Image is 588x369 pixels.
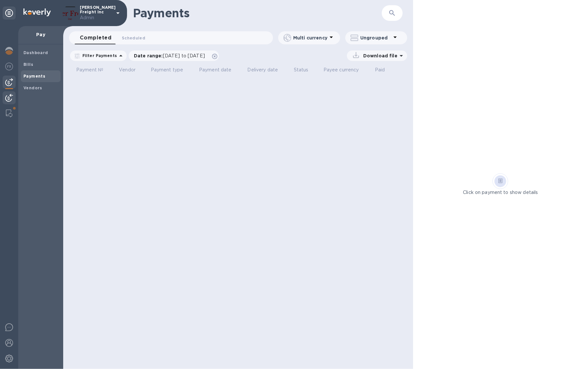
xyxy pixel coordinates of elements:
span: Payee currency [323,66,367,73]
img: Foreign exchange [5,63,13,70]
p: [PERSON_NAME] Freight Inc [80,5,112,21]
p: Admin [80,14,112,21]
b: Vendors [23,85,42,90]
span: Status [294,66,317,73]
span: Scheduled [122,35,145,41]
h1: Payments [133,6,382,20]
span: Payment type [151,66,192,73]
p: Status [294,66,308,73]
span: Payment date [199,66,240,73]
p: Date range : [134,52,208,59]
p: Payment type [151,66,183,73]
p: Payment № [76,66,103,73]
b: Dashboard [23,50,48,55]
b: Payments [23,74,45,79]
p: Filter Payments [80,53,117,58]
span: Delivery date [248,66,287,73]
p: Payment date [199,66,232,73]
span: Paid [375,66,394,73]
p: Pay [23,31,58,38]
span: Payment № [76,66,112,73]
div: Unpin categories [3,7,16,20]
p: Vendor [119,66,136,73]
p: Payee currency [323,66,359,73]
p: Download file [361,52,397,59]
p: Click on payment to show details [463,189,538,196]
div: Date range:[DATE] to [DATE] [129,51,219,61]
p: Multi currency [293,35,327,41]
p: Delivery date [248,66,278,73]
p: Paid [375,66,385,73]
span: Vendor [119,66,144,73]
span: [DATE] to [DATE] [163,53,205,58]
span: Completed [80,33,111,42]
img: Logo [23,8,51,16]
p: Ungrouped [360,35,391,41]
b: Bills [23,62,33,67]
